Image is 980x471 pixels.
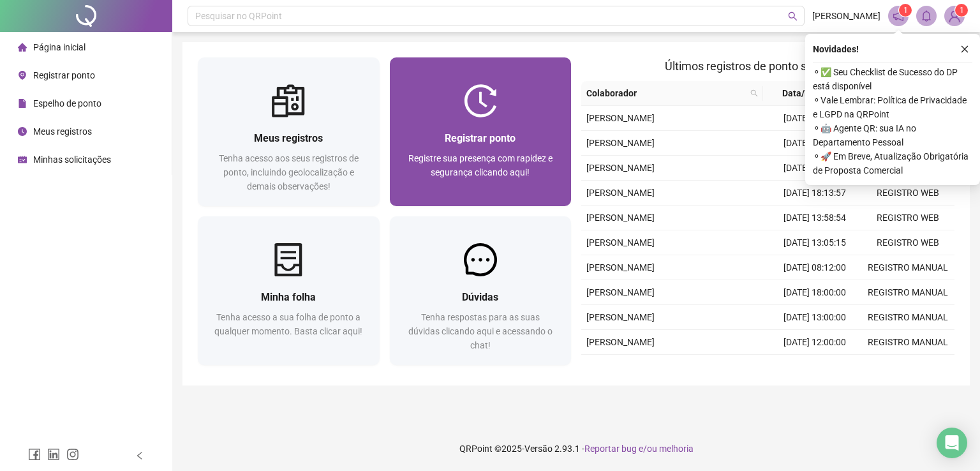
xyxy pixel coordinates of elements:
[899,4,912,17] sup: 1
[861,206,954,230] td: REGISTRO WEB
[33,70,95,80] span: Registrar ponto
[198,216,380,365] a: Minha folhaTenha acesso a sua folha de ponto a qualquer momento. Basta clicar aqui!
[524,444,553,454] span: Versão
[586,312,655,322] span: [PERSON_NAME]
[586,188,655,198] span: [PERSON_NAME]
[390,216,572,365] a: DúvidasTenha respostas para as suas dúvidas clicando aqui e acessando o chat!
[172,426,980,471] footer: QRPoint © 2025 - 2.93.1 -
[768,181,861,206] td: [DATE] 18:13:57
[18,43,27,52] span: home
[47,448,60,461] span: linkedin
[788,11,798,21] span: search
[768,131,861,156] td: [DATE] 13:05:13
[586,237,655,248] span: [PERSON_NAME]
[768,230,861,255] td: [DATE] 13:05:15
[408,312,553,350] span: Tenha respostas para as suas dúvidas clicando aqui e acessando o chat!
[861,355,954,380] td: REGISTRO MANUAL
[768,305,861,330] td: [DATE] 13:00:00
[861,280,954,305] td: REGISTRO MANUAL
[586,86,745,100] span: Colaborador
[768,106,861,131] td: [DATE] 14:00:34
[33,154,111,165] span: Minhas solicitações
[960,45,969,54] span: close
[813,149,972,177] span: ⚬ 🚀 Em Breve, Atualização Obrigatória de Proposta Comercial
[33,126,92,137] span: Meus registros
[219,153,359,191] span: Tenha acesso aos seus registros de ponto, incluindo geolocalização e demais observações!
[408,153,553,177] span: Registre sua presença com rapidez e segurança clicando aqui!
[813,42,859,56] span: Novidades !
[214,312,362,336] span: Tenha acesso a sua folha de ponto a qualquer momento. Basta clicar aqui!
[18,71,27,80] span: environment
[768,355,861,380] td: [DATE] 08:12:00
[586,262,655,273] span: [PERSON_NAME]
[390,57,572,206] a: Registrar pontoRegistre sua presença com rapidez e segurança clicando aqui!
[861,305,954,330] td: REGISTRO MANUAL
[768,86,838,100] span: Data/Hora
[955,4,968,17] sup: Atualize o seu contato no menu Meus Dados
[445,132,516,144] span: Registrar ponto
[813,121,972,149] span: ⚬ 🤖 Agente QR: sua IA no Departamento Pessoal
[768,156,861,181] td: [DATE] 08:21:45
[261,291,316,303] span: Minha folha
[254,132,323,144] span: Meus registros
[861,181,954,206] td: REGISTRO WEB
[586,337,655,347] span: [PERSON_NAME]
[813,93,972,121] span: ⚬ Vale Lembrar: Política de Privacidade e LGPD na QRPoint
[937,428,967,458] div: Open Intercom Messenger
[768,280,861,305] td: [DATE] 18:00:00
[135,451,144,460] span: left
[28,448,41,461] span: facebook
[18,155,27,164] span: schedule
[586,163,655,173] span: [PERSON_NAME]
[462,291,498,303] span: Dúvidas
[66,448,79,461] span: instagram
[750,89,758,97] span: search
[18,127,27,136] span: clock-circle
[768,206,861,230] td: [DATE] 13:58:54
[584,444,694,454] span: Reportar bug e/ou melhoria
[665,59,871,73] span: Últimos registros de ponto sincronizados
[893,10,904,22] span: notification
[586,113,655,123] span: [PERSON_NAME]
[903,6,908,15] span: 1
[586,138,655,148] span: [PERSON_NAME]
[768,330,861,355] td: [DATE] 12:00:00
[921,10,932,22] span: bell
[945,6,964,26] img: 95167
[18,99,27,108] span: file
[33,42,85,52] span: Página inicial
[861,230,954,255] td: REGISTRO WEB
[813,65,972,93] span: ⚬ ✅ Seu Checklist de Sucesso do DP está disponível
[763,81,854,106] th: Data/Hora
[198,57,380,206] a: Meus registrosTenha acesso aos seus registros de ponto, incluindo geolocalização e demais observa...
[960,6,964,15] span: 1
[748,84,761,103] span: search
[586,213,655,223] span: [PERSON_NAME]
[861,330,954,355] td: REGISTRO MANUAL
[586,287,655,297] span: [PERSON_NAME]
[33,98,101,108] span: Espelho de ponto
[861,255,954,280] td: REGISTRO MANUAL
[768,255,861,280] td: [DATE] 08:12:00
[812,9,880,23] span: [PERSON_NAME]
